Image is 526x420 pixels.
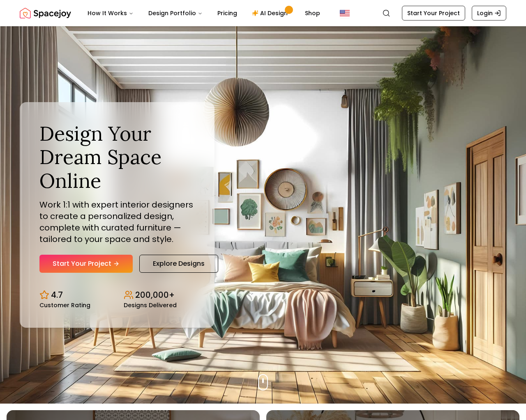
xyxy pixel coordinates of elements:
button: How It Works [81,5,140,21]
img: Spacejoy Logo [20,5,71,21]
a: Start Your Project [39,255,133,273]
a: Explore Designs [139,255,218,273]
a: Pricing [211,5,244,21]
p: Work 1:1 with expert interior designers to create a personalized design, complete with curated fu... [39,199,195,245]
button: Design Portfolio [142,5,209,21]
small: Customer Rating [39,302,90,308]
p: 200,000+ [135,289,175,301]
a: Spacejoy [20,5,71,21]
h1: Design Your Dream Space Online [39,122,195,193]
a: Start Your Project [402,6,465,21]
a: Login [472,6,506,21]
small: Designs Delivered [124,302,177,308]
img: United States [340,8,350,18]
p: 4.7 [51,289,63,301]
a: AI Design [245,5,297,21]
div: Design stats [39,283,195,308]
a: Shop [298,5,327,21]
nav: Main [81,5,327,21]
